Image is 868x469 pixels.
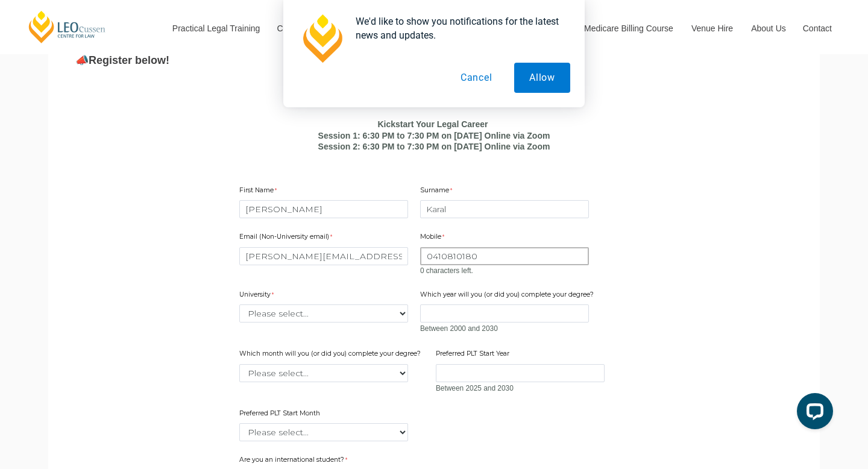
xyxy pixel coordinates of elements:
label: Which month will you (or did you) complete your degree? [239,349,424,361]
input: Mobile [420,247,589,265]
img: notification icon [298,14,346,63]
label: Preferred PLT Start Month [239,409,323,421]
select: Preferred PLT Start Month [239,423,408,441]
label: First Name [239,186,280,198]
input: Preferred PLT Start Year [436,364,605,382]
button: Cancel [445,63,508,93]
b: Session 2: 6:30 PM to 7:30 PM on [DATE] Online via Zoom [318,142,550,151]
label: University [239,290,277,302]
iframe: LiveChat chat widget [787,388,838,439]
label: Surname [420,186,455,198]
label: Preferred PLT Start Year [436,349,512,361]
label: Which year will you (or did you) complete your degree? [420,290,597,302]
label: Email (Non-University email) [239,232,335,244]
input: First Name [239,200,408,218]
div: 0 characters left. [420,266,589,275]
select: Which month will you (or did you) complete your degree? [239,364,408,382]
label: Mobile [420,232,447,244]
button: Allow [514,63,570,93]
input: Email (Non-University email) [239,247,408,265]
span: Between 2000 and 2030 [420,324,498,333]
div: We'd like to show you notifications for the latest news and updates. [346,14,570,42]
input: Which year will you (or did you) complete your degree? [420,304,589,323]
label: Are you an international student? [239,455,360,467]
select: University [239,304,408,323]
b: Session 1: 6:30 PM to 7:30 PM on [DATE] Online via Zoom [318,131,550,140]
span: Between 2025 and 2030 [436,384,514,392]
b: Kickstart Your Legal Career [377,119,488,129]
input: Surname [420,200,589,218]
